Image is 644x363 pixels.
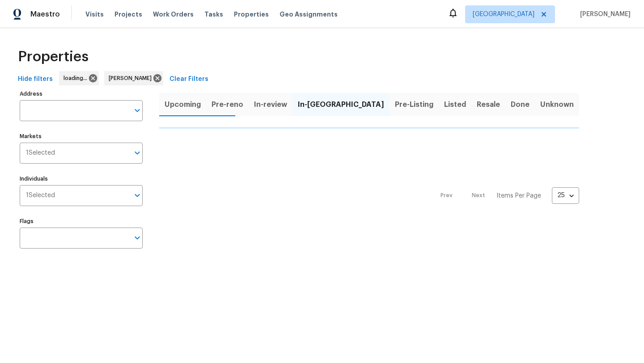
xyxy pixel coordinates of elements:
p: Items Per Page [496,191,541,200]
span: Upcoming [165,98,201,111]
span: 1 Selected [26,149,55,157]
span: Hide filters [18,74,53,85]
nav: Pagination Navigation [432,134,579,257]
span: [GEOGRAPHIC_DATA] [473,10,534,19]
button: Open [131,147,144,159]
div: [PERSON_NAME] [104,71,163,85]
span: Tasks [204,11,223,17]
div: 25 [552,184,579,207]
button: Hide filters [14,71,56,88]
span: Unknown [540,98,574,111]
span: Work Orders [153,10,194,19]
label: Address [20,91,143,97]
span: Properties [234,10,269,19]
button: Clear Filters [166,71,212,88]
span: Pre-Listing [395,98,433,111]
button: Open [131,232,144,244]
label: Flags [20,219,143,224]
button: Open [131,189,144,202]
span: Geo Assignments [280,10,338,19]
button: Open [131,104,144,117]
label: Individuals [20,176,143,181]
span: Clear Filters [169,74,208,85]
span: loading... [64,74,91,83]
span: Listed [444,98,466,111]
span: In-review [254,98,287,111]
span: Properties [18,52,89,61]
span: In-[GEOGRAPHIC_DATA] [298,98,384,111]
span: Done [511,98,530,111]
div: loading... [59,71,99,85]
span: Visits [85,10,104,19]
span: Resale [477,98,500,111]
span: Pre-reno [212,98,243,111]
span: Maestro [30,10,60,19]
span: [PERSON_NAME] [576,10,631,19]
span: [PERSON_NAME] [109,74,155,83]
label: Markets [20,134,143,139]
span: Projects [114,10,142,19]
span: 1 Selected [26,192,55,199]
